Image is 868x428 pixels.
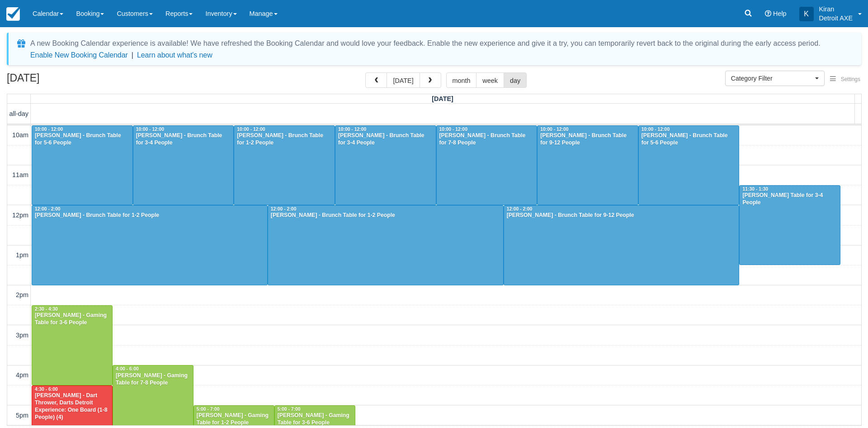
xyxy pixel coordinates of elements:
a: 12:00 - 2:00[PERSON_NAME] - Brunch Table for 9-12 People [504,205,740,285]
a: 10:00 - 12:00[PERSON_NAME] - Brunch Table for 1-2 People [234,125,335,205]
a: Learn about what's new [137,51,212,59]
button: week [476,72,504,88]
span: 11am [12,171,28,178]
button: month [446,72,477,88]
a: 10:00 - 12:00[PERSON_NAME] - Brunch Table for 7-8 People [436,125,538,205]
div: [PERSON_NAME] - Gaming Table for 1-2 People [196,412,272,427]
div: [PERSON_NAME] - Brunch Table for 5-6 People [641,132,737,147]
span: 5pm [16,412,28,419]
a: 10:00 - 12:00[PERSON_NAME] - Brunch Table for 5-6 People [32,125,133,205]
a: 10:00 - 12:00[PERSON_NAME] - Brunch Table for 3-4 People [335,125,436,205]
div: [PERSON_NAME] - Gaming Table for 7-8 People [115,372,191,387]
div: [PERSON_NAME] - Brunch Table for 1-2 People [270,212,501,219]
div: [PERSON_NAME] - Brunch Table for 1-2 People [34,212,265,219]
div: [PERSON_NAME] Table for 3-4 People [742,192,838,207]
span: 12:00 - 2:00 [507,207,533,212]
a: 11:30 - 1:30[PERSON_NAME] Table for 3-4 People [739,185,840,265]
a: 12:00 - 2:00[PERSON_NAME] - Brunch Table for 1-2 People [268,205,504,285]
a: 10:00 - 12:00[PERSON_NAME] - Brunch Table for 5-6 People [638,125,740,205]
p: Detroit AXE [819,14,853,23]
button: day [504,72,527,88]
button: [DATE] [387,72,420,88]
button: Settings [825,73,866,86]
span: 10:00 - 12:00 [642,127,670,132]
span: 12:00 - 2:00 [271,207,297,212]
div: [PERSON_NAME] - Brunch Table for 7-8 People [439,132,535,147]
span: 4:00 - 6:00 [116,366,139,371]
h2: [DATE] [7,72,121,89]
span: 12:00 - 2:00 [35,207,61,212]
span: 10:00 - 12:00 [237,127,265,132]
a: 10:00 - 12:00[PERSON_NAME] - Brunch Table for 9-12 People [537,125,638,205]
div: [PERSON_NAME] - Brunch Table for 1-2 People [236,132,332,147]
div: [PERSON_NAME] - Dart Thrower, Darts Detroit Experience: One Board (1-8 People) (4) [34,392,110,421]
div: [PERSON_NAME] - Brunch Table for 9-12 People [540,132,636,147]
span: 10:00 - 12:00 [540,127,568,132]
button: Category Filter [725,71,825,86]
div: [PERSON_NAME] - Brunch Table for 9-12 People [506,212,737,219]
p: Kiran [819,5,853,14]
span: Settings [841,76,860,82]
div: [PERSON_NAME] - Brunch Table for 3-4 People [338,132,434,147]
a: 10:00 - 12:00[PERSON_NAME] - Brunch Table for 3-4 People [133,125,234,205]
span: 4pm [16,371,28,379]
span: 5:00 - 7:00 [278,407,301,412]
a: 2:30 - 4:30[PERSON_NAME] - Gaming Table for 3-6 People [32,305,113,385]
span: 4:30 - 6:00 [35,387,58,392]
div: K [799,7,814,21]
img: checkfront-main-nav-mini-logo.png [6,7,20,21]
span: 10:00 - 12:00 [35,127,63,132]
span: 5:00 - 7:00 [197,407,220,412]
a: 12:00 - 2:00[PERSON_NAME] - Brunch Table for 1-2 People [32,205,268,285]
span: 3pm [16,332,28,339]
span: Help [773,10,787,17]
span: 10am [12,131,28,139]
div: A new Booking Calendar experience is available! We have refreshed the Booking Calendar and would ... [30,38,821,49]
div: [PERSON_NAME] - Brunch Table for 5-6 People [34,132,130,147]
span: all-day [9,110,28,117]
div: [PERSON_NAME] - Gaming Table for 3-6 People [34,312,110,327]
span: 2pm [16,291,28,298]
span: | [132,51,133,59]
span: 10:00 - 12:00 [338,127,366,132]
span: 10:00 - 12:00 [439,127,467,132]
button: Enable New Booking Calendar [30,51,128,60]
span: 10:00 - 12:00 [136,127,164,132]
span: 12pm [12,212,28,219]
i: Help [765,10,771,17]
div: [PERSON_NAME] - Brunch Table for 3-4 People [136,132,231,147]
span: 2:30 - 4:30 [35,307,58,312]
span: [DATE] [432,95,453,102]
span: 1pm [16,251,28,259]
span: 11:30 - 1:30 [742,187,768,192]
span: Category Filter [731,74,813,83]
div: [PERSON_NAME] - Gaming Table for 3-6 People [277,412,353,427]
